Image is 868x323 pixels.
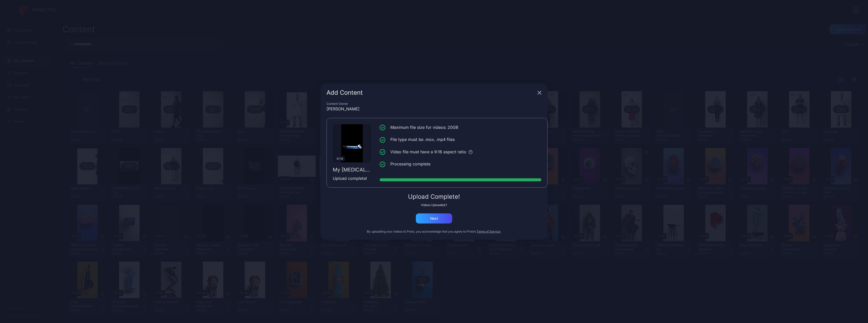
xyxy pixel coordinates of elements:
[380,124,541,131] li: Maximum file size for videos: 20GB
[327,90,535,96] div: Add Content
[380,136,541,143] li: File type must be .mov, .mp4 files
[477,230,500,234] button: Terms of Service
[380,161,541,167] li: Processing complete
[416,213,452,223] button: Next
[327,230,541,234] div: By uploading your videos to Proto, you acknowledge that you agree to Proto’s .
[430,216,438,220] div: Next
[327,203,541,207] div: Videos Uploaded: 1
[380,149,541,155] li: Video file must have a 9:16 aspect ratio
[327,106,541,112] div: [PERSON_NAME]
[333,167,371,173] div: My [MEDICAL_DATA] Conncection_1.mp4
[334,156,345,161] div: 01:18
[333,175,371,181] div: Upload complete!
[327,102,541,106] div: Content Owner
[327,194,541,200] div: Upload Complete!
